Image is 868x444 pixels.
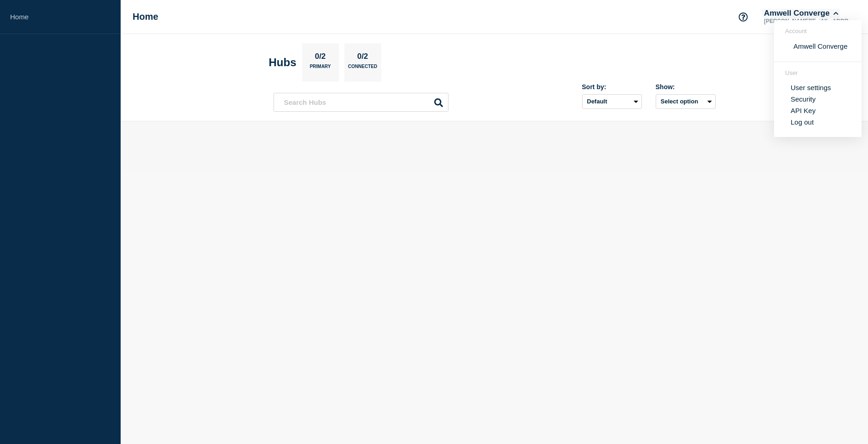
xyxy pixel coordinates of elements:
div: Sort by: [582,83,642,91]
button: Amwell Converge [762,9,840,18]
a: API Key [791,107,816,114]
button: Amwell Converge [791,42,851,51]
select: Sort by [582,94,642,109]
header: User [785,69,851,76]
h1: Home [133,11,158,22]
a: Security [791,95,816,103]
h2: Hubs [269,56,297,69]
div: Show: [656,83,716,91]
button: Select option [656,94,716,109]
button: Log out [791,118,814,126]
p: 0/2 [354,52,372,64]
a: User settings [791,84,831,91]
header: Account [785,28,851,34]
p: Connected [348,64,377,74]
input: Search Hubs [274,93,449,112]
button: Support [734,7,753,27]
p: 0/2 [311,52,329,64]
p: Primary [310,64,331,74]
p: [PERSON_NAME][EMAIL_ADDRESS][PERSON_NAME][DOMAIN_NAME] [762,18,858,24]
